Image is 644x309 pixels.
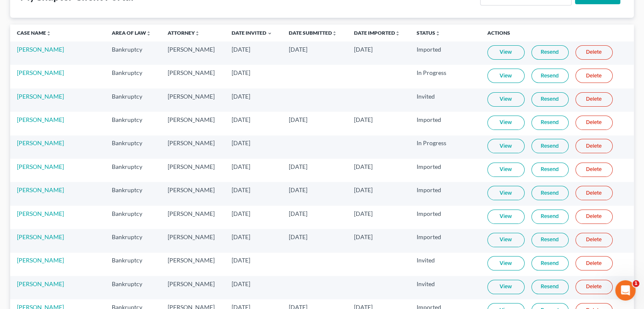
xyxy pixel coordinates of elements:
[410,112,480,135] td: Imported
[487,186,525,200] a: View
[17,139,64,146] a: [PERSON_NAME]
[487,256,525,270] a: View
[289,163,307,170] span: [DATE]
[232,163,250,170] span: [DATE]
[161,253,225,276] td: [PERSON_NAME]
[575,69,613,83] a: Delete
[531,256,569,270] a: Resend
[232,186,250,193] span: [DATE]
[289,116,307,123] span: [DATE]
[232,46,250,53] span: [DATE]
[410,159,480,182] td: Imported
[289,233,307,240] span: [DATE]
[161,159,225,182] td: [PERSON_NAME]
[161,41,225,65] td: [PERSON_NAME]
[531,210,569,224] a: Resend
[575,163,613,177] a: Delete
[232,93,250,100] span: [DATE]
[17,280,64,287] a: [PERSON_NAME]
[487,163,525,177] a: View
[161,135,225,159] td: [PERSON_NAME]
[105,206,161,229] td: Bankruptcy
[232,257,250,264] span: [DATE]
[487,210,525,224] a: View
[354,163,372,170] span: [DATE]
[575,116,613,130] a: Delete
[105,88,161,112] td: Bankruptcy
[232,280,250,287] span: [DATE]
[575,233,613,247] a: Delete
[575,139,613,153] a: Delete
[17,233,64,240] a: [PERSON_NAME]
[105,182,161,205] td: Bankruptcy
[168,30,200,36] a: Attorneyunfold_more
[417,30,440,36] a: Statusunfold_more
[232,210,250,217] span: [DATE]
[435,31,440,36] i: unfold_more
[105,253,161,276] td: Bankruptcy
[17,163,64,170] a: [PERSON_NAME]
[531,69,569,83] a: Resend
[531,233,569,247] a: Resend
[481,25,634,41] th: Actions
[161,112,225,135] td: [PERSON_NAME]
[17,210,64,217] a: [PERSON_NAME]
[354,186,372,193] span: [DATE]
[17,30,51,36] a: Case Nameunfold_more
[575,280,613,294] a: Delete
[232,30,272,36] a: Date Invited expand_more
[232,116,250,123] span: [DATE]
[487,233,525,247] a: View
[161,229,225,252] td: [PERSON_NAME]
[17,116,64,123] a: [PERSON_NAME]
[575,45,613,60] a: Delete
[410,206,480,229] td: Imported
[410,253,480,276] td: Invited
[105,41,161,65] td: Bankruptcy
[410,229,480,252] td: Imported
[17,257,64,264] a: [PERSON_NAME]
[146,31,151,36] i: unfold_more
[531,186,569,200] a: Resend
[17,186,64,193] a: [PERSON_NAME]
[232,69,250,76] span: [DATE]
[575,186,613,200] a: Delete
[161,88,225,112] td: [PERSON_NAME]
[161,65,225,88] td: [PERSON_NAME]
[395,31,400,36] i: unfold_more
[17,69,64,76] a: [PERSON_NAME]
[232,233,250,240] span: [DATE]
[289,46,307,53] span: [DATE]
[354,46,372,53] span: [DATE]
[289,30,337,36] a: Date Submittedunfold_more
[289,186,307,193] span: [DATE]
[354,116,372,123] span: [DATE]
[354,30,400,36] a: Date Importedunfold_more
[487,69,525,83] a: View
[161,182,225,205] td: [PERSON_NAME]
[105,229,161,252] td: Bankruptcy
[195,31,200,36] i: unfold_more
[531,280,569,294] a: Resend
[17,46,64,53] a: [PERSON_NAME]
[332,31,337,36] i: unfold_more
[289,210,307,217] span: [DATE]
[575,92,613,107] a: Delete
[354,233,372,240] span: [DATE]
[615,280,636,301] iframe: Intercom live chat
[354,210,372,217] span: [DATE]
[575,210,613,224] a: Delete
[410,65,480,88] td: In Progress
[105,276,161,299] td: Bankruptcy
[105,159,161,182] td: Bankruptcy
[633,280,639,287] span: 1
[410,135,480,159] td: In Progress
[531,45,569,60] a: Resend
[487,139,525,153] a: View
[112,30,151,36] a: Area of Lawunfold_more
[161,206,225,229] td: [PERSON_NAME]
[17,93,64,100] a: [PERSON_NAME]
[410,88,480,112] td: Invited
[487,45,525,60] a: View
[410,182,480,205] td: Imported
